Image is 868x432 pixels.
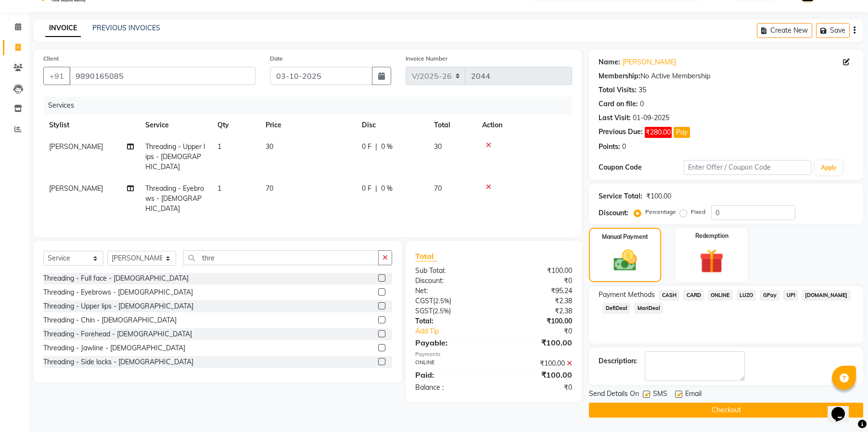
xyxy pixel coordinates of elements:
div: Previous Due: [599,127,643,138]
div: ₹100.00 [494,337,579,348]
div: ( ) [408,296,494,306]
div: 01-09-2025 [633,113,669,123]
div: ₹100.00 [494,266,579,276]
span: 30 [434,142,442,151]
button: Save [816,23,850,38]
div: Total Visits: [599,85,637,95]
span: ONLINE [708,290,733,301]
input: Search or Scan [183,250,379,265]
input: Search by Name/Mobile/Email/Code [69,67,255,85]
div: ( ) [408,306,494,316]
a: [PERSON_NAME] [622,57,676,67]
div: Last Visit: [599,113,631,123]
span: UPI [783,290,798,301]
th: Stylist [43,114,140,136]
div: ₹95.24 [494,286,579,296]
div: Card on file: [599,99,638,109]
div: Sub Total: [408,266,494,276]
th: Action [476,114,572,136]
span: 30 [266,142,273,151]
span: CARD [683,290,704,301]
img: _cash.svg [606,247,644,274]
div: Coupon Code [599,162,684,173]
div: Threading - Full face - [DEMOGRAPHIC_DATA] [43,273,189,284]
div: Services [44,97,579,114]
div: Threading - Jawline - [DEMOGRAPHIC_DATA] [43,343,185,353]
span: Payment Methods [599,290,655,300]
div: Threading - Chin - [DEMOGRAPHIC_DATA] [43,315,177,325]
span: ₹280.00 [645,127,672,138]
div: 0 [640,99,644,109]
div: Membership: [599,71,640,81]
label: Invoice Number [406,54,447,63]
div: Net: [408,286,494,296]
span: 1 [217,142,221,151]
span: [DOMAIN_NAME] [802,290,851,301]
th: Qty [212,114,260,136]
span: | [375,184,377,194]
span: LUZO [737,290,756,301]
th: Price [260,114,356,136]
button: +91 [43,67,70,85]
div: ₹0 [508,326,580,336]
span: 0 F [362,184,371,194]
div: ₹0 [494,276,579,286]
span: Total [415,251,437,261]
div: 0 [622,142,626,152]
button: Apply [815,160,842,175]
th: Disc [356,114,428,136]
label: Manual Payment [602,233,648,241]
span: [PERSON_NAME] [49,142,103,151]
div: ₹0 [494,383,579,393]
a: Add Tip [408,326,508,336]
div: Total: [408,316,494,326]
button: Checkout [589,403,863,418]
th: Service [140,114,212,136]
span: Threading - Upper lips - [DEMOGRAPHIC_DATA] [145,142,205,171]
div: Points: [599,142,620,152]
span: CASH [659,290,679,301]
input: Enter Offer / Coupon Code [684,160,811,175]
div: ₹100.00 [494,358,579,369]
div: ₹2.38 [494,296,579,306]
span: 70 [434,184,442,193]
div: Threading - Eyebrows - [DEMOGRAPHIC_DATA] [43,287,193,297]
div: ₹100.00 [494,369,579,381]
span: Send Details On [589,389,639,401]
label: Redemption [695,232,728,240]
div: Balance : [408,383,494,393]
div: ₹100.00 [646,191,671,201]
div: Payable: [408,337,494,348]
div: 35 [638,85,646,95]
span: SMS [653,389,667,401]
div: ₹2.38 [494,306,579,316]
span: Threading - Eyebrows - [DEMOGRAPHIC_DATA] [145,184,204,213]
div: Threading - Upper lips - [DEMOGRAPHIC_DATA] [43,301,193,311]
span: DefiDeal [602,303,630,314]
a: INVOICE [45,20,81,37]
div: Payments [415,350,573,358]
div: Paid: [408,369,494,381]
span: CGST [415,296,433,305]
div: ₹100.00 [494,316,579,326]
div: Service Total: [599,191,642,201]
span: 2.5% [434,307,449,315]
span: 0 % [381,142,393,152]
span: 0 F [362,142,371,152]
label: Date [270,54,283,63]
img: _gift.svg [692,246,731,276]
button: Pay [674,127,690,138]
label: Percentage [645,208,676,216]
th: Total [428,114,476,136]
button: Create New [757,23,812,38]
div: Threading - Side locks - [DEMOGRAPHIC_DATA] [43,357,193,367]
span: MariDeal [634,303,663,314]
span: SGST [415,307,433,315]
span: Email [685,389,702,401]
div: ONLINE [408,358,494,369]
label: Client [43,54,59,63]
span: [PERSON_NAME] [49,184,103,193]
span: 0 % [381,184,393,194]
span: 70 [266,184,273,193]
span: 2.5% [435,297,449,305]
